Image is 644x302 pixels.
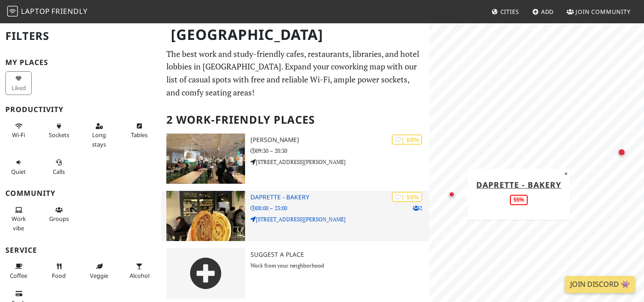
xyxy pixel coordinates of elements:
span: Alcohol [130,272,149,280]
p: Work from your neighborhood [250,261,429,270]
button: Wi-Fi [5,119,32,142]
a: Add [529,4,558,20]
p: The best work and study-friendly cafes, restaurants, libraries, and hotel lobbies in [GEOGRAPHIC_... [166,47,424,99]
h3: Suggest a Place [250,251,429,259]
span: Video/audio calls [53,168,65,176]
span: Veggie [90,272,108,280]
p: 09:30 – 20:30 [250,147,429,155]
a: daPRETTE - bakery [476,179,561,190]
img: LaptopFriendly [7,6,18,17]
p: 2 [413,204,422,212]
a: Join Discord 👾 [565,276,635,293]
span: Join Community [576,8,631,16]
a: Cities [488,4,523,20]
a: daPRETTE - bakery | 55% 2 daPRETTE - bakery 08:00 – 23:00 [STREET_ADDRESS][PERSON_NAME] [161,191,429,241]
span: Food [52,272,66,280]
span: Laptop [21,6,50,16]
img: gray-place-d2bdb4477600e061c01bd816cc0f2ef0cfcb1ca9e3ad78868dd16fb2af073a21.png [166,248,245,298]
p: [STREET_ADDRESS][PERSON_NAME] [250,158,429,166]
p: [STREET_ADDRESS][PERSON_NAME] [250,215,429,224]
a: Join Community [563,4,634,20]
h3: daPRETTE - bakery [250,194,429,201]
button: Calls [46,155,72,179]
button: Groups [46,203,72,226]
h2: Filters [5,22,156,50]
div: | 68% [392,134,422,145]
span: Power sockets [49,131,69,139]
button: Food [46,259,72,283]
h3: Productivity [5,105,156,114]
span: Cities [500,8,519,16]
img: IKEA Padua [166,134,245,184]
span: Coffee [10,272,27,280]
a: IKEA Padua | 68% [PERSON_NAME] 09:30 – 20:30 [STREET_ADDRESS][PERSON_NAME] [161,134,429,184]
span: People working [12,215,26,232]
button: Veggie [86,259,112,283]
button: Coffee [5,259,32,283]
span: Add [541,8,554,16]
h3: Community [5,189,156,198]
button: Work vibe [5,203,32,235]
img: daPRETTE - bakery [166,191,245,241]
span: Work-friendly tables [131,131,148,139]
button: Quiet [5,155,32,179]
button: Close popup [562,168,570,178]
span: Stable Wi-Fi [12,131,25,139]
p: 08:00 – 23:00 [250,204,429,212]
div: Map marker [446,189,457,200]
h3: [PERSON_NAME] [250,136,429,144]
span: Friendly [51,6,87,16]
span: Group tables [49,215,69,223]
div: | 55% [392,192,422,202]
button: Tables [126,119,153,142]
a: LaptopFriendly LaptopFriendly [7,4,88,20]
h2: 2 Work-Friendly Places [166,106,424,134]
h3: My Places [5,58,156,67]
span: Long stays [92,131,106,148]
button: Sockets [46,119,72,142]
div: Map marker [616,147,627,158]
div: 55% [510,195,528,205]
h1: [GEOGRAPHIC_DATA] [164,22,428,47]
h3: Service [5,246,156,255]
a: Suggest a Place Work from your neighborhood [161,248,429,298]
button: Alcohol [126,259,153,283]
button: Long stays [86,119,112,151]
span: Quiet [11,168,26,176]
